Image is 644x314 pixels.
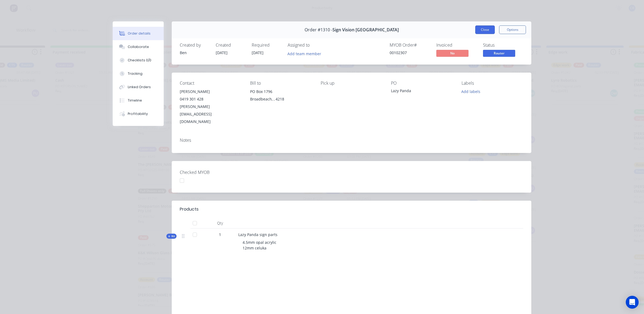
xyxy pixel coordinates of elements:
[483,43,523,48] div: Status
[216,50,228,55] span: [DATE]
[113,40,164,54] button: Collaborate
[332,27,399,32] span: Sign Vision [GEOGRAPHIC_DATA]
[180,206,199,212] div: Products
[250,95,312,103] div: Broadbeach, , 4218
[321,81,382,86] div: Pick up
[128,111,148,116] div: Profitability
[128,44,149,49] div: Collaborate
[288,50,324,57] button: Add team member
[180,50,209,55] div: Ben
[626,296,639,309] div: Open Intercom Messenger
[180,138,523,143] div: Notes
[113,67,164,80] button: Tracking
[243,240,276,251] span: 4.5mm opal acrylic 12mm celuka
[390,50,430,55] div: 00102307
[462,81,523,86] div: Labels
[458,88,483,95] button: Add labels
[180,95,241,103] div: 0419 301 428
[250,88,312,95] div: PO Box 1796
[219,232,221,237] span: 1
[128,58,151,63] div: Checklists 0/0
[180,169,247,175] label: Checked MYOB
[436,43,477,48] div: Invoiced
[391,81,453,86] div: PO
[390,43,430,48] div: MYOB Order #
[166,234,177,239] div: Kit
[128,31,151,36] div: Order details
[113,94,164,107] button: Timeline
[113,54,164,67] button: Checklists 0/0
[128,98,142,103] div: Timeline
[483,50,515,58] button: Router
[216,43,245,48] div: Created
[305,27,332,32] span: Order #1310 -
[180,88,241,125] div: [PERSON_NAME]0419 301 428[PERSON_NAME][EMAIL_ADDRESS][DOMAIN_NAME]
[204,218,236,229] div: Qty
[113,27,164,40] button: Order details
[391,88,453,95] div: Lazy Panda
[285,50,324,57] button: Add team member
[288,43,341,48] div: Assigned to
[113,80,164,94] button: Linked Orders
[250,81,312,86] div: Bill to
[180,103,241,125] div: [PERSON_NAME][EMAIL_ADDRESS][DOMAIN_NAME]
[180,81,241,86] div: Contact
[499,25,526,34] button: Options
[128,85,151,89] div: Linked Orders
[180,88,241,95] div: [PERSON_NAME]
[436,50,469,57] span: No
[250,88,312,105] div: PO Box 1796Broadbeach, , 4218
[180,43,209,48] div: Created by
[252,50,264,55] span: [DATE]
[252,43,281,48] div: Required
[238,232,277,237] span: Lazy Panda sign parts
[128,71,142,76] div: Tracking
[113,107,164,121] button: Profitability
[475,25,495,34] button: Close
[168,234,175,238] span: Kit
[483,50,515,57] span: Router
